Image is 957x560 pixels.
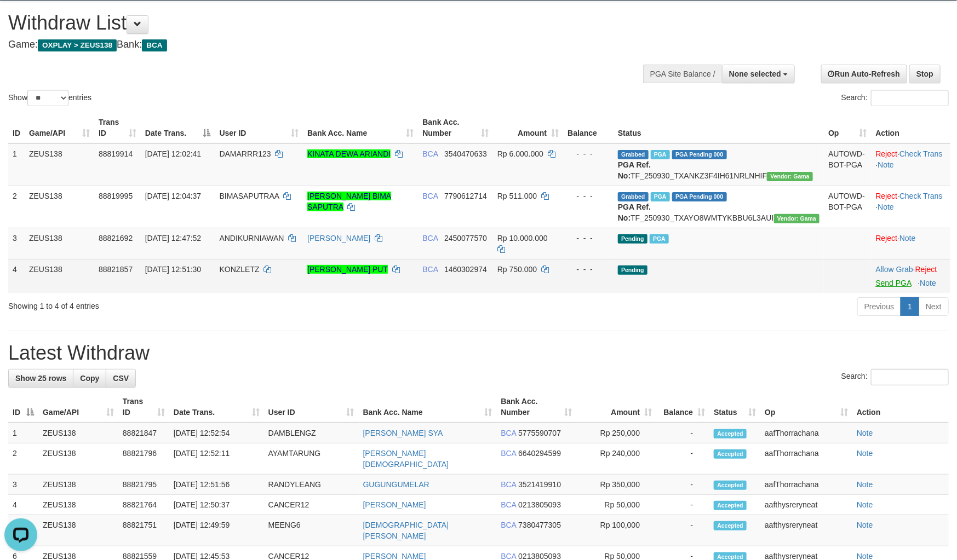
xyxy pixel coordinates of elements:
[760,495,852,515] td: aafthysreryneat
[618,203,651,222] b: PGA Ref. No:
[118,443,169,475] td: 88821796
[878,160,895,169] a: Note
[518,480,561,489] span: Copy 3521419910 to clipboard
[824,143,871,186] td: AUTOWD-BOT-PGA
[722,65,795,83] button: None selected
[518,500,561,509] span: Copy 0213805093 to clipboard
[576,515,656,546] td: Rp 100,000
[99,265,133,274] span: 88821857
[656,391,709,423] th: Balance: activate to sort column ascending
[497,149,543,158] span: Rp 6.000.000
[8,443,38,475] td: 2
[857,480,873,489] a: Note
[497,234,548,243] span: Rp 10.000.000
[363,429,443,437] a: [PERSON_NAME] SYA
[220,234,284,243] span: ANDIKURNIAWAN
[8,423,38,443] td: 1
[614,112,824,143] th: Status
[113,374,129,383] span: CSV
[169,475,264,495] td: [DATE] 12:51:56
[80,374,99,383] span: Copy
[422,192,438,200] span: BCA
[767,172,813,181] span: Vendor URL: https://trx31.1velocity.biz
[303,112,418,143] th: Bank Acc. Name: activate to sort column ascending
[264,475,359,495] td: RANDYLEANG
[618,265,647,275] span: Pending
[709,391,760,423] th: Status: activate to sort column ascending
[4,4,37,37] button: Open LiveChat chat widget
[618,150,649,159] span: Grabbed
[857,521,873,529] a: Note
[614,186,824,228] td: TF_250930_TXAYO8WMTYKBBU6L3AUI
[824,186,871,228] td: AUTOWD-BOT-PGA
[643,65,722,83] div: PGA Site Balance /
[774,214,820,223] span: Vendor URL: https://trx31.1velocity.biz
[145,234,201,243] span: [DATE] 12:47:52
[118,515,169,546] td: 88821751
[672,192,727,201] span: PGA Pending
[568,148,609,159] div: - - -
[656,443,709,475] td: -
[899,149,943,158] a: Check Trans
[497,192,537,200] span: Rp 511.000
[497,265,537,274] span: Rp 750.000
[576,475,656,495] td: Rp 350,000
[714,449,747,459] span: Accepted
[760,423,852,443] td: aafThorrachana
[651,192,670,201] span: Marked by aafsolysreylen
[876,265,915,274] span: ·
[518,521,561,529] span: Copy 7380477305 to clipboard
[8,90,91,106] label: Show entries
[824,112,871,143] th: Op: activate to sort column ascending
[915,265,937,274] a: Reject
[38,475,118,495] td: ZEUS138
[576,423,656,443] td: Rp 250,000
[15,374,66,383] span: Show 25 rows
[760,391,852,423] th: Op: activate to sort column ascending
[501,480,516,489] span: BCA
[363,521,449,540] a: [DEMOGRAPHIC_DATA][PERSON_NAME]
[876,265,913,274] a: Allow Grab
[38,515,118,546] td: ZEUS138
[871,90,949,106] input: Search:
[145,265,201,274] span: [DATE] 12:51:30
[444,265,487,274] span: Copy 1460302974 to clipboard
[8,39,627,50] h4: Game: Bank:
[359,391,497,423] th: Bank Acc. Name: activate to sort column ascending
[841,90,949,106] label: Search:
[38,495,118,515] td: ZEUS138
[876,149,898,158] a: Reject
[363,449,449,469] a: [PERSON_NAME][DEMOGRAPHIC_DATA]
[496,391,576,423] th: Bank Acc. Number: activate to sort column ascending
[876,192,898,200] a: Reject
[821,65,907,83] a: Run Auto-Refresh
[872,143,950,186] td: · ·
[872,112,950,143] th: Action
[264,443,359,475] td: AYAMTARUNG
[614,143,824,186] td: TF_250930_TXANKZ3F4IH61NRLNHIF
[38,39,117,51] span: OXPLAY > ZEUS138
[501,449,516,458] span: BCA
[264,495,359,515] td: CANCER12
[8,369,73,388] a: Show 25 rows
[656,495,709,515] td: -
[871,369,949,385] input: Search:
[760,475,852,495] td: aafThorrachana
[422,234,438,243] span: BCA
[909,65,941,83] a: Stop
[729,70,781,78] span: None selected
[518,449,561,458] span: Copy 6640294599 to clipboard
[99,192,133,200] span: 88819995
[618,160,651,180] b: PGA Ref. No:
[563,112,614,143] th: Balance
[650,234,669,244] span: Marked by aafsolysreylen
[264,515,359,546] td: MEENG6
[8,259,25,293] td: 4
[714,481,747,490] span: Accepted
[8,228,25,259] td: 3
[841,369,949,385] label: Search:
[618,234,647,244] span: Pending
[760,443,852,475] td: aafThorrachana
[8,475,38,495] td: 3
[307,234,370,243] a: [PERSON_NAME]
